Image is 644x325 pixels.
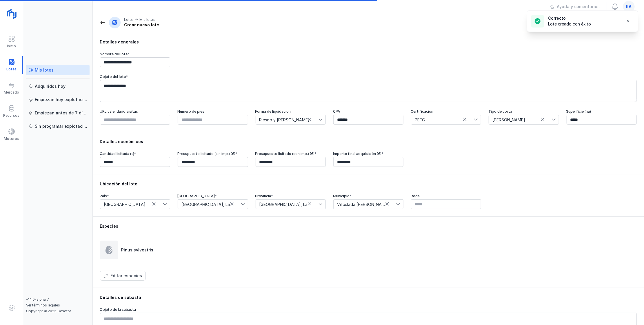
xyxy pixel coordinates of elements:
div: Número de pies [177,109,248,114]
div: Superficie (ha) [566,109,637,114]
div: Provincia [255,194,326,198]
button: Ayuda y comentarios [546,2,603,12]
div: Adquiridos hoy [35,83,66,89]
div: Pinus sylvestris [121,247,153,253]
span: Villoslada de Cameros [334,200,396,209]
span: España [100,200,163,209]
img: logoRight.svg [4,7,19,21]
div: Mercado [4,90,19,95]
div: Forma de liquidación [255,109,326,114]
div: Correcto [548,15,591,21]
div: Sin programar explotación [35,123,87,129]
a: Empiezan antes de 7 días [26,108,90,118]
div: Lotes [124,17,134,22]
div: Importe final adquisición (€) [333,151,404,156]
div: v1.1.0-alpha.7 [26,297,90,302]
div: Ayuda y comentarios [557,4,600,10]
span: PEFC [411,115,474,124]
a: Sin programar explotación [26,121,90,132]
a: Adquiridos hoy [26,81,90,92]
div: Recursos [3,113,20,118]
div: URL calendario visitas [100,109,170,114]
div: Editar especies [110,273,142,279]
div: Objeto de la subasta [100,307,637,312]
a: Ver términos legales [26,303,60,307]
div: Detalles de subasta [100,295,637,300]
div: Presupuesto licitado (con imp.) (€) [255,151,326,156]
div: CPV [333,109,404,114]
div: Objeto del lote [100,74,637,79]
span: ra [626,4,632,10]
div: Detalles económicos [100,139,637,145]
div: Mis lotes [35,67,54,73]
div: Especies [100,223,637,229]
div: Copyright © 2025 Cesefor [26,309,90,313]
span: Rioja, La [256,200,319,209]
div: Presupuesto licitado (sin imp.) (€) [177,151,248,156]
span: Rioja, La [178,200,241,209]
div: Empiezan hoy explotación [35,97,87,103]
div: País [100,194,170,198]
div: Tipo de corta [488,109,559,114]
div: Cantidad licitada (t) [100,151,170,156]
div: Mis lotes [139,17,155,22]
div: Ubicación del lote [100,181,637,187]
div: Motores [4,136,19,141]
span: Riesgo y ventura [256,115,319,124]
div: Municipio [333,194,404,198]
div: [GEOGRAPHIC_DATA] [177,194,248,198]
div: Lote creado con éxito [548,21,591,27]
button: Editar especies [100,271,146,281]
span: Clara [489,115,552,124]
div: Certificación [411,109,481,114]
div: Inicio [7,44,16,48]
div: Empiezan antes de 7 días [35,110,87,116]
div: Detalles generales [100,39,637,45]
a: Empiezan hoy explotación [26,94,90,105]
div: Rodal [411,194,481,198]
div: Nombre del lote [100,52,170,56]
a: Mis lotes [26,65,90,75]
div: Crear nuevo lote [124,22,159,28]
